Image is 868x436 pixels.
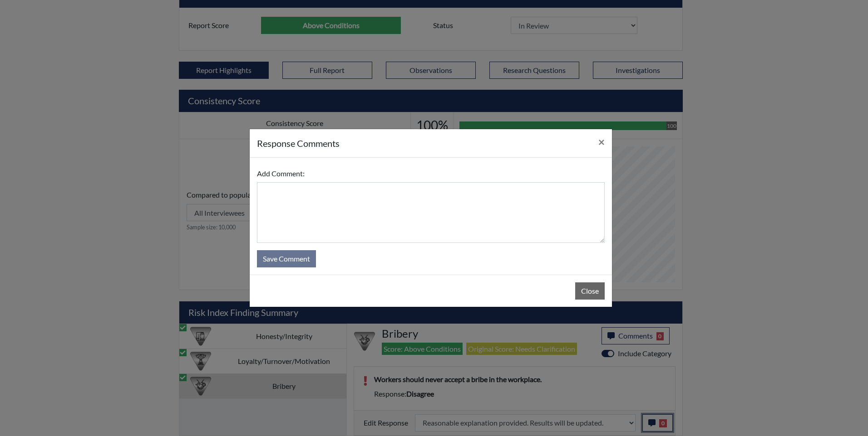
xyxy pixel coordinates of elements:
[257,250,316,267] button: Save Comment
[591,129,612,155] button: Close
[257,136,340,150] h5: response Comments
[575,282,605,300] button: Close
[598,135,605,148] span: ×
[257,165,305,182] label: Add Comment:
